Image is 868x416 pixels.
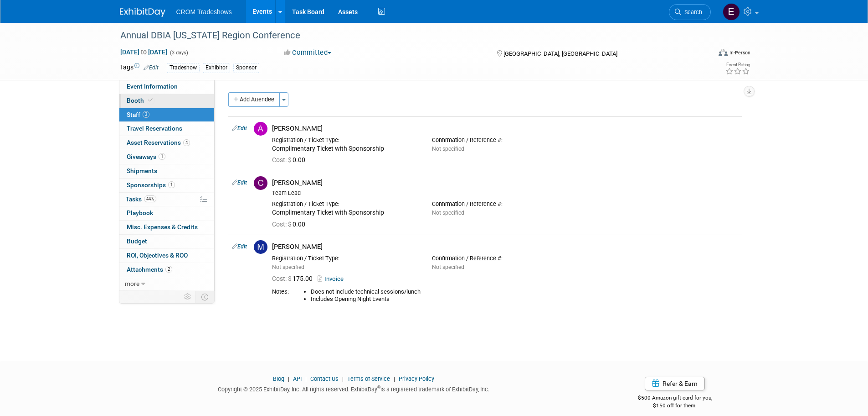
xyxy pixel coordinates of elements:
span: Tasks [126,195,156,203]
td: Toggle Event Tabs [195,291,214,303]
div: Annual DBIA [US_STATE] Region Conference [117,27,697,44]
img: A.jpg [254,122,267,136]
a: API [293,375,302,382]
div: Complimentary Ticket with Sponsorship [272,209,418,217]
button: Add Attendee [228,92,280,107]
button: Committed [281,48,335,58]
span: Cost: $ [272,275,293,282]
a: Misc. Expenses & Credits [119,221,214,234]
span: Shipments [127,167,157,174]
td: Tags [120,63,159,73]
a: Tasks44% [119,193,214,206]
span: ROI, Objectives & ROO [127,252,188,259]
span: 1 [159,153,165,160]
span: | [286,375,292,382]
img: M.jpg [254,240,267,254]
a: Edit [232,243,247,250]
div: Tradeshow [167,63,200,73]
span: Travel Reservations [127,125,182,132]
span: Playbook [127,209,153,216]
span: [GEOGRAPHIC_DATA], [GEOGRAPHIC_DATA] [503,50,617,57]
div: Complimentary Ticket with Sponsorship [272,145,418,153]
span: 2 [165,266,172,273]
a: Giveaways1 [119,150,214,164]
span: 44% [144,195,156,202]
img: C.jpg [254,176,267,190]
i: Booth reservation complete [148,98,153,103]
a: Edit [232,179,247,186]
a: Event Information [119,80,214,94]
div: Confirmation / Reference #: [432,200,578,208]
img: Format-Inperson.png [719,49,728,56]
img: ExhibitDay [120,8,165,17]
span: to [139,48,148,56]
a: Staff3 [119,108,214,122]
a: Edit [232,125,247,132]
td: Personalize Event Tab Strip [180,291,196,303]
a: Invoice [318,275,347,282]
span: Staff [127,111,149,118]
span: 0.00 [272,156,309,163]
div: Exhibitor [203,63,230,73]
span: Not specified [432,210,464,216]
span: [DATE] [DATE] [120,48,168,56]
li: Does not include technical sessions/lunch [311,288,738,296]
a: Blog [273,375,284,382]
a: more [119,277,214,291]
div: Confirmation / Reference #: [432,255,578,262]
span: (3 days) [169,50,188,56]
span: Cost: $ [272,221,293,228]
span: | [340,375,346,382]
div: Notes: [272,288,289,295]
span: CROM Tradeshows [176,8,232,16]
div: In-Person [729,49,750,56]
span: 175.00 [272,275,316,282]
div: Team Lead [272,190,738,197]
div: Event Rating [725,63,750,67]
a: Shipments [119,164,214,178]
li: Includes Opening Night Events [311,295,738,303]
div: Copyright © 2025 ExhibitDay, Inc. All rights reserved. ExhibitDay is a registered trademark of Ex... [120,383,588,394]
span: | [391,375,397,382]
div: Sponsor [233,63,259,73]
a: Refer & Earn [645,377,705,390]
div: Registration / Ticket Type: [272,200,418,208]
span: 1 [168,181,175,188]
span: 4 [183,139,190,146]
span: Sponsorships [127,181,175,189]
span: 3 [143,111,149,118]
a: Attachments2 [119,263,214,277]
div: Registration / Ticket Type: [272,255,418,262]
span: Event Information [127,83,178,90]
span: Not specified [432,146,464,152]
div: Confirmation / Reference #: [432,137,578,144]
span: Giveaways [127,153,165,160]
a: Contact Us [310,375,339,382]
div: [PERSON_NAME] [272,179,738,187]
a: Budget [119,235,214,248]
a: Asset Reservations4 [119,136,214,150]
a: Search [669,4,711,20]
span: Asset Reservations [127,139,190,146]
span: Cost: $ [272,156,293,163]
a: Sponsorships1 [119,179,214,192]
span: Budget [127,237,147,245]
span: Search [681,9,702,16]
div: Registration / Ticket Type: [272,137,418,144]
span: Attachments [127,266,172,273]
span: Booth [127,97,154,104]
div: $150 off for them. [601,402,749,410]
a: Travel Reservations [119,122,214,136]
div: $500 Amazon gift card for you, [601,388,749,409]
img: Eden Burleigh [723,3,740,21]
span: 0.00 [272,221,309,228]
a: Privacy Policy [399,375,434,382]
span: | [303,375,309,382]
div: Event Format [657,47,751,61]
span: Not specified [272,264,304,270]
a: Booth [119,94,214,108]
div: [PERSON_NAME] [272,124,738,133]
div: [PERSON_NAME] [272,242,738,251]
sup: ® [377,385,380,390]
span: Misc. Expenses & Credits [127,223,198,231]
